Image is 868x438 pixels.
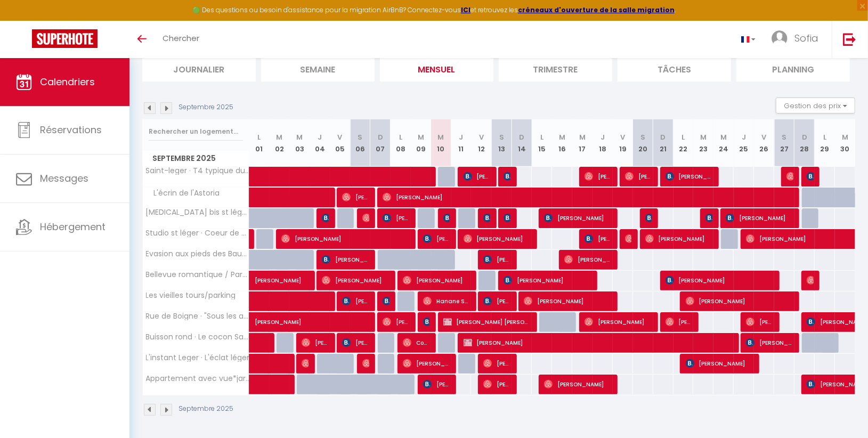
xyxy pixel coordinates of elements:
[762,132,767,142] abbr: V
[322,249,369,270] span: [PERSON_NAME]
[645,229,713,249] span: [PERSON_NAME]
[483,249,510,270] span: [PERSON_NAME]
[338,132,343,142] abbr: V
[318,132,322,142] abbr: J
[776,98,855,113] button: Gestion des prix
[504,166,510,186] span: [PERSON_NAME]
[593,119,613,167] th: 18
[559,132,565,142] abbr: M
[302,353,309,374] span: [PERSON_NAME]
[782,132,787,142] abbr: S
[843,33,856,46] img: logout
[585,312,652,332] span: [PERSON_NAME]
[144,208,251,216] span: [MEDICAL_DATA] bis st léger · Élégant Appartement en plein centre historique
[499,55,612,82] li: Trimestre
[807,166,814,186] span: [PERSON_NAME]
[572,119,593,167] th: 17
[786,166,793,186] span: [PERSON_NAME], [PERSON_NAME]
[633,119,653,167] th: 20
[464,332,734,353] span: [PERSON_NAME]
[842,132,848,142] abbr: M
[249,229,255,249] a: [PERSON_NAME]
[483,208,490,228] span: [PERSON_NAME]
[802,132,807,142] abbr: D
[431,119,451,167] th: 10
[640,132,645,142] abbr: S
[746,332,793,353] span: [PERSON_NAME] [PERSON_NAME]
[423,291,470,311] span: Hanane San Martin
[403,270,470,290] span: [PERSON_NAME]
[471,119,491,167] th: 12
[620,132,625,142] abbr: V
[443,312,531,332] span: [PERSON_NAME] [PERSON_NAME]
[322,270,390,290] span: [PERSON_NAME]
[144,229,251,237] span: Studio st léger · Coeur de centre ville*neuf*wifi
[163,33,199,44] span: Chercher
[666,166,713,186] span: [PERSON_NAME]
[479,132,484,142] abbr: V
[794,31,818,45] span: Sofia
[296,132,303,142] abbr: M
[720,132,727,142] abbr: M
[358,132,362,142] abbr: S
[362,353,369,374] span: [PERSON_NAME]
[772,30,788,46] img: ...
[257,132,261,142] abbr: L
[754,119,774,167] th: 26
[149,122,243,141] input: Rechercher un logement...
[322,208,329,228] span: [PERSON_NAME]
[289,119,310,167] th: 03
[585,229,612,249] span: [PERSON_NAME]
[399,132,402,142] abbr: L
[736,55,850,82] li: Planning
[700,132,707,142] abbr: M
[552,119,572,167] th: 16
[411,119,431,167] th: 09
[418,132,424,142] abbr: M
[255,265,328,285] span: [PERSON_NAME]
[585,166,612,186] span: [PERSON_NAME]
[625,166,652,186] span: [PERSON_NAME]
[823,390,860,430] iframe: Chat
[564,249,612,270] span: [PERSON_NAME]
[281,229,410,249] span: [PERSON_NAME]
[438,132,444,142] abbr: M
[144,354,250,362] span: L'instant Leger · L'éclat léger
[142,55,256,82] li: Journalier
[370,119,391,167] th: 07
[746,312,773,332] span: [PERSON_NAME]
[255,306,402,327] span: [PERSON_NAME]
[653,119,674,167] th: 21
[383,291,390,311] span: [PERSON_NAME]
[823,132,826,142] abbr: L
[261,55,375,82] li: Semaine
[350,119,370,167] th: 06
[461,5,470,14] strong: ICI
[483,291,510,311] span: [PERSON_NAME]
[540,132,543,142] abbr: L
[179,102,233,112] p: Septembre 2025
[330,119,350,167] th: 05
[276,132,282,142] abbr: M
[380,55,493,82] li: Mensuel
[403,332,430,353] span: Compte Bsf
[403,353,450,374] span: [PERSON_NAME]
[518,5,675,14] strong: créneaux d'ouverture de la salle migration
[645,208,652,228] span: Lemesle [PERSON_NAME]
[734,119,754,167] th: 25
[483,374,510,394] span: [PERSON_NAME]
[693,119,713,167] th: 23
[249,312,270,332] a: [PERSON_NAME]
[342,187,369,207] span: [PERSON_NAME]
[155,21,207,58] a: Chercher
[40,172,88,185] span: Messages
[383,312,410,332] span: [PERSON_NAME]
[269,119,289,167] th: 02
[807,270,814,290] span: [PERSON_NAME]
[144,188,223,199] span: L'écrin de l'Astoria
[342,291,369,311] span: [PERSON_NAME]
[544,208,612,228] span: [PERSON_NAME]
[532,119,552,167] th: 15
[666,312,693,332] span: [PERSON_NAME]
[391,119,411,167] th: 08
